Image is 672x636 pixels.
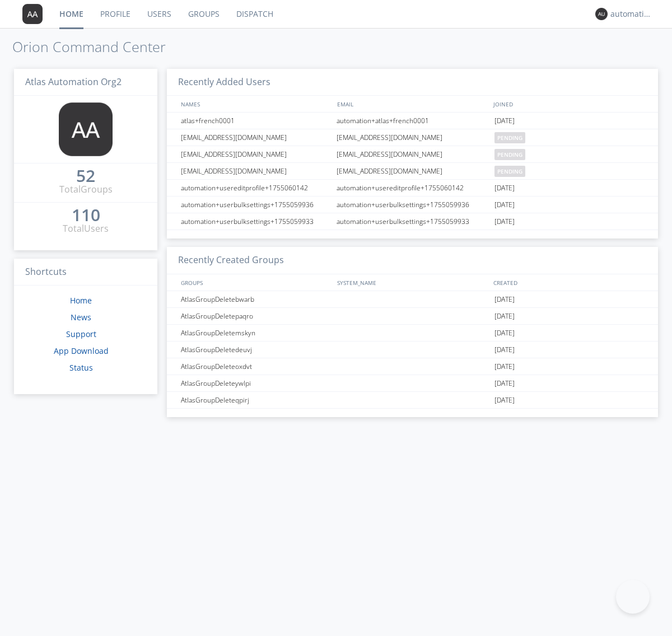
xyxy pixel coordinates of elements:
a: AtlasGroupDeleteoxdvt[DATE] [167,358,658,375]
div: AtlasGroupDeletepaqro [178,308,333,324]
a: [EMAIL_ADDRESS][DOMAIN_NAME][EMAIL_ADDRESS][DOMAIN_NAME]pending [167,146,658,163]
h3: Recently Added Users [167,69,658,96]
a: AtlasGroupDeletedeuvj[DATE] [167,342,658,358]
div: [EMAIL_ADDRESS][DOMAIN_NAME] [178,146,333,162]
a: automation+userbulksettings+1755059933automation+userbulksettings+1755059933[DATE] [167,213,658,230]
div: 52 [76,170,95,181]
h3: Recently Created Groups [167,247,658,274]
div: automation+userbulksettings+1755059933 [178,213,333,230]
div: JOINED [491,96,647,112]
div: AtlasGroupDeletedeuvj [178,342,333,358]
a: 52 [76,170,95,183]
span: [DATE] [494,197,515,213]
span: [DATE] [494,358,515,375]
a: Support [66,329,96,339]
div: AtlasGroupDeletebwarb [178,291,333,307]
a: AtlasGroupDeleteywlpi[DATE] [167,375,658,392]
div: automation+userbulksettings+1755059933 [334,213,492,230]
div: NAMES [178,96,332,112]
iframe: Toggle Customer Support [616,580,650,614]
span: [DATE] [494,213,515,230]
div: [EMAIL_ADDRESS][DOMAIN_NAME] [178,129,333,146]
div: [EMAIL_ADDRESS][DOMAIN_NAME] [334,129,492,146]
img: 373638.png [22,4,43,24]
span: pending [494,149,525,160]
div: [EMAIL_ADDRESS][DOMAIN_NAME] [178,163,333,179]
div: automation+atlas0020+org2 [610,8,652,20]
div: automation+usereditprofile+1755060142 [334,180,492,196]
div: EMAIL [334,96,491,112]
span: Atlas Automation Org2 [25,76,122,88]
div: AtlasGroupDeleteqpirj [178,392,333,408]
div: GROUPS [178,274,332,291]
a: AtlasGroupDeletemskyn[DATE] [167,325,658,342]
div: AtlasGroupDeleteywlpi [178,375,333,391]
a: [EMAIL_ADDRESS][DOMAIN_NAME][EMAIL_ADDRESS][DOMAIN_NAME]pending [167,129,658,146]
div: [EMAIL_ADDRESS][DOMAIN_NAME] [334,163,492,179]
a: AtlasGroupDeletebwarb[DATE] [167,291,658,308]
a: News [71,312,91,322]
span: [DATE] [494,342,515,358]
div: 110 [72,209,100,221]
div: AtlasGroupDeleteoxdvt [178,358,333,375]
a: automation+userbulksettings+1755059936automation+userbulksettings+1755059936[DATE] [167,197,658,213]
h3: Shortcuts [14,259,157,286]
div: Total Users [63,222,109,235]
span: pending [494,132,525,143]
span: [DATE] [494,325,515,342]
a: Home [70,295,92,306]
div: atlas+french0001 [178,113,333,129]
div: automation+userbulksettings+1755059936 [334,197,492,213]
a: App Download [54,345,109,356]
span: [DATE] [494,113,515,129]
img: 373638.png [595,8,608,20]
div: CREATED [491,274,647,291]
span: pending [494,166,525,177]
span: [DATE] [494,180,515,197]
span: [DATE] [494,375,515,392]
a: atlas+french0001automation+atlas+french0001[DATE] [167,113,658,129]
span: [DATE] [494,392,515,409]
span: [DATE] [494,308,515,325]
a: AtlasGroupDeletepaqro[DATE] [167,308,658,325]
span: [DATE] [494,291,515,308]
div: automation+atlas+french0001 [334,113,492,129]
a: [EMAIL_ADDRESS][DOMAIN_NAME][EMAIL_ADDRESS][DOMAIN_NAME]pending [167,163,658,180]
div: automation+usereditprofile+1755060142 [178,180,333,196]
a: automation+usereditprofile+1755060142automation+usereditprofile+1755060142[DATE] [167,180,658,197]
div: AtlasGroupDeletemskyn [178,325,333,341]
a: 110 [72,209,100,222]
div: [EMAIL_ADDRESS][DOMAIN_NAME] [334,146,492,162]
a: AtlasGroupDeleteqpirj[DATE] [167,392,658,409]
a: Status [69,362,93,373]
div: SYSTEM_NAME [334,274,491,291]
img: 373638.png [59,102,113,156]
div: Total Groups [59,183,113,196]
div: automation+userbulksettings+1755059936 [178,197,333,213]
